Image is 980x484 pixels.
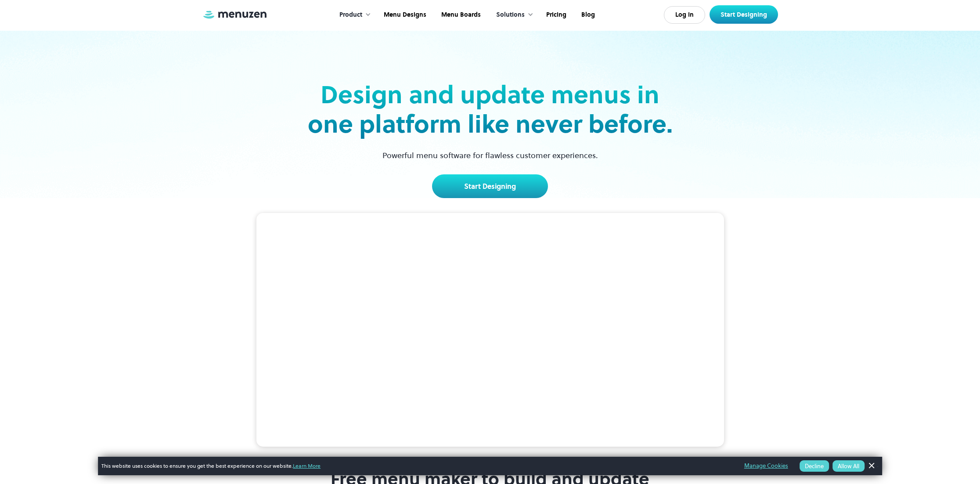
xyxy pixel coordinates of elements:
span: This website uses cookies to ensure you get the best experience on our website. [101,462,732,470]
a: Start Designing [710,5,778,24]
a: Log In [664,6,705,24]
a: Learn More [293,462,321,470]
p: Powerful menu software for flawless customer experiences. [371,149,609,161]
button: Allow All [832,460,865,472]
h2: Design and update menus in one platform like never before. [305,80,675,139]
a: Pricing [538,1,573,29]
div: Solutions [496,10,525,20]
div: Solutions [487,1,538,29]
a: Menu Designs [375,1,433,29]
div: Product [339,10,362,20]
a: Start Designing [432,174,548,198]
div: Product [331,1,375,29]
a: Menu Boards [433,1,487,29]
button: Decline [800,460,829,472]
a: Blog [573,1,602,29]
a: Manage Cookies [744,461,788,471]
a: Dismiss Banner [865,459,878,473]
